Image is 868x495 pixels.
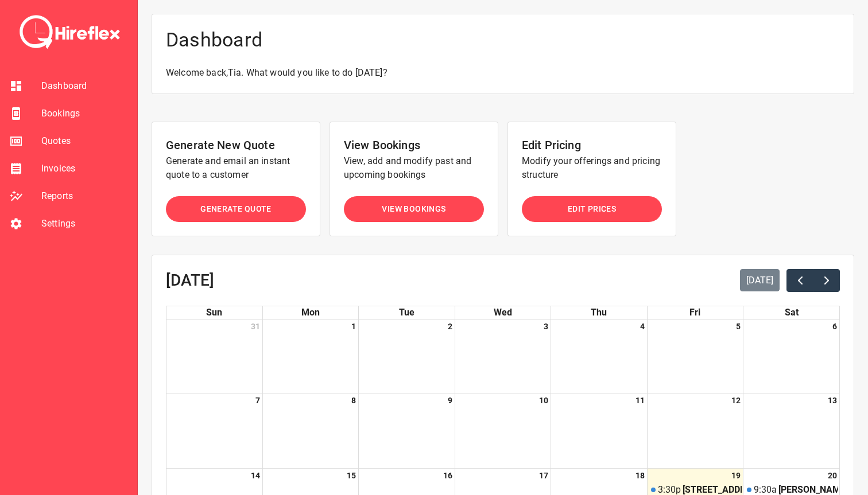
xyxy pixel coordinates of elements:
a: Saturday [782,306,801,319]
td: September 1, 2025 [262,319,358,393]
a: Tuesday [397,306,417,319]
td: September 5, 2025 [647,319,743,393]
button: Previous month [786,269,813,292]
a: September 20, 2025 [826,469,839,482]
td: September 11, 2025 [551,393,647,468]
a: September 5, 2025 [734,319,743,333]
h4: Dashboard [166,28,840,52]
span: Edit Prices [568,202,616,216]
td: September 10, 2025 [455,393,551,468]
h6: Generate New Quote [166,136,306,154]
p: Welcome back, Tia . What would you like to do [DATE]? [166,66,840,80]
a: September 17, 2025 [537,469,551,482]
a: September 13, 2025 [826,393,839,407]
a: September 10, 2025 [537,393,551,407]
td: September 2, 2025 [359,319,455,393]
a: Wednesday [491,306,514,319]
span: Quotes [41,134,128,148]
td: September 7, 2025 [166,393,262,468]
a: September 12, 2025 [729,393,743,407]
td: September 4, 2025 [551,319,647,393]
a: Thursday [588,306,609,319]
a: September 8, 2025 [349,393,358,407]
h6: View Bookings [344,136,484,154]
p: View, add and modify past and upcoming bookings [344,154,484,182]
td: September 9, 2025 [359,393,455,468]
a: September 11, 2025 [633,393,647,407]
a: September 1, 2025 [349,319,358,333]
a: Sunday [204,306,224,319]
a: September 15, 2025 [344,469,358,482]
span: Bookings [41,107,128,120]
td: September 13, 2025 [743,393,839,468]
button: [DATE] [740,269,780,291]
span: View Bookings [382,202,445,216]
p: Generate and email an instant quote to a customer [166,154,306,182]
h2: [DATE] [166,271,214,290]
p: Modify your offerings and pricing structure [522,154,662,182]
span: Invoices [41,162,128,176]
a: September 18, 2025 [633,469,647,482]
span: Generate Quote [200,202,272,216]
h6: Edit Pricing [522,136,662,154]
span: Settings [41,217,128,231]
a: Monday [299,306,322,319]
a: September 9, 2025 [445,393,455,407]
a: August 31, 2025 [249,319,262,333]
a: Friday [687,306,703,319]
a: September 19, 2025 [729,469,743,482]
a: September 2, 2025 [445,319,455,333]
td: September 8, 2025 [262,393,358,468]
div: 3:30p [658,485,681,495]
div: [PERSON_NAME][GEOGRAPHIC_DATA], [GEOGRAPHIC_DATA] [778,485,838,495]
span: Dashboard [41,79,128,93]
td: August 31, 2025 [166,319,262,393]
a: September 7, 2025 [253,393,262,407]
div: [STREET_ADDRESS][PERSON_NAME] [683,485,742,495]
a: September 16, 2025 [441,469,455,482]
span: Reports [41,189,128,203]
a: September 4, 2025 [638,319,647,333]
td: September 12, 2025 [647,393,743,468]
div: 9:30a [754,485,777,495]
a: September 6, 2025 [830,319,839,333]
td: September 6, 2025 [743,319,839,393]
button: Next month [813,269,840,292]
a: September 14, 2025 [249,469,262,482]
a: September 3, 2025 [541,319,551,333]
td: September 3, 2025 [455,319,551,393]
